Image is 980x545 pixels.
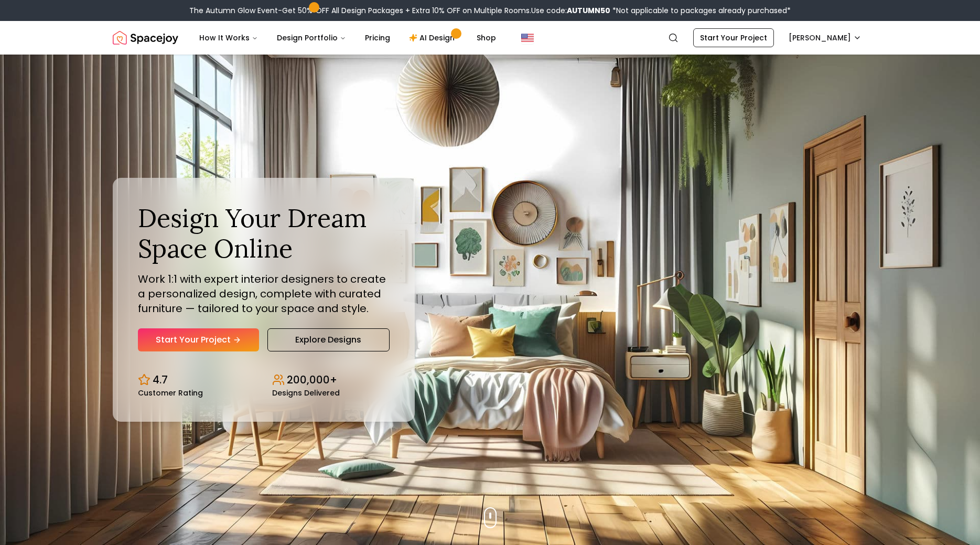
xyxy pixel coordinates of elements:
button: Design Portfolio [268,27,354,48]
h1: Design Your Dream Space Online [138,203,390,263]
button: [PERSON_NAME] [782,28,868,47]
a: Explore Designs [267,328,390,351]
a: Start Your Project [138,328,259,351]
nav: Global [113,21,868,55]
img: United States [521,31,534,44]
span: Use code: [531,5,610,16]
button: How It Works [191,27,266,48]
p: 4.7 [153,372,168,387]
a: Spacejoy [113,27,178,48]
p: 200,000+ [287,372,337,387]
a: Start Your Project [693,28,774,47]
a: Pricing [357,27,399,48]
div: Design stats [138,364,390,397]
small: Customer Rating [138,389,203,397]
div: The Autumn Glow Event-Get 50% OFF All Design Packages + Extra 10% OFF on Multiple Rooms. [189,5,791,16]
span: *Not applicable to packages already purchased* [610,5,791,16]
b: AUTUMN50 [567,5,610,16]
a: AI Design [401,27,466,48]
a: Shop [468,27,504,48]
p: Work 1:1 with expert interior designers to create a personalized design, complete with curated fu... [138,272,390,316]
nav: Main [191,27,504,48]
small: Designs Delivered [272,389,340,397]
img: Spacejoy Logo [113,27,178,48]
